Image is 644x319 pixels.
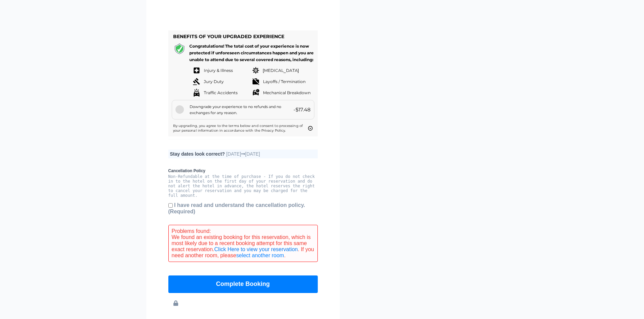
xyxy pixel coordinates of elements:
span: (Required) [168,209,195,214]
input: I have read and understand the cancellation policy.(Required) [168,203,173,208]
pre: Non-Refundable at the time of purchase - If you do not check in to the hotel on the first day of ... [168,174,318,198]
b: Cancellation Policy [168,168,318,173]
b: Stay dates look correct? [170,151,225,157]
b: I have read and understand the cancellation policy. [168,202,305,214]
a: Click Here to view your reservation [214,246,298,252]
span: [DATE] [DATE] [226,151,260,157]
button: Complete Booking [168,275,318,293]
a: select another room [236,252,284,258]
div: Problems found: We found an existing booking for this reservation, which is most likely due to a ... [168,225,318,262]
